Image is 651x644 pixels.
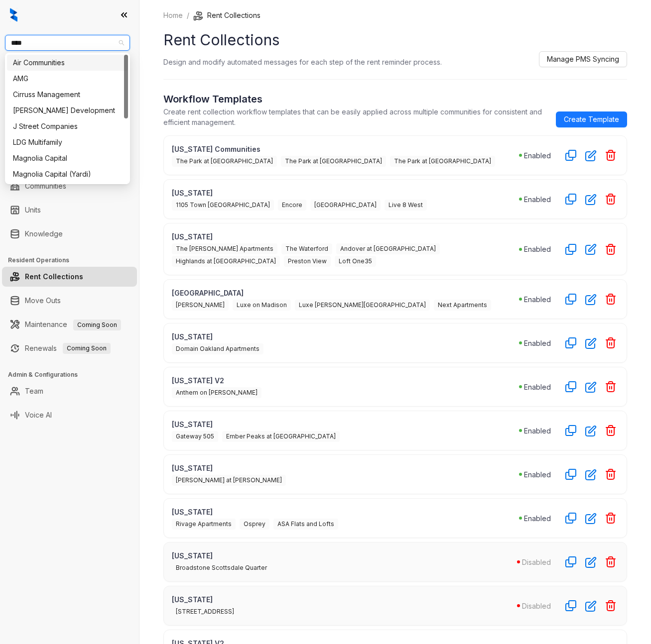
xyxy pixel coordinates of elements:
[524,469,551,480] p: Enabled
[63,343,111,354] span: Coming Soon
[2,338,137,358] li: Renewals
[7,55,128,71] div: Air Communities
[172,387,261,398] span: Anthem on [PERSON_NAME]
[172,419,519,429] p: [US_STATE]
[10,8,17,22] img: logo
[2,109,137,129] li: Leasing
[7,71,128,87] div: AMG
[556,111,627,127] a: Create Template
[2,291,137,311] li: Move Outs
[524,294,551,305] p: Enabled
[13,73,122,84] div: AMG
[73,320,121,330] span: Coming Soon
[25,267,83,287] a: Rent Collections
[13,137,122,148] div: LDG Multifamily
[172,200,274,211] span: 1105 Town [GEOGRAPHIC_DATA]
[172,343,263,354] span: Domain Oakland Apartments
[172,562,271,573] span: Broadstone Scottsdale Quarter
[163,107,548,127] p: Create rent collection workflow templates that can be easily applied across multiple communities ...
[25,338,111,358] a: RenewalsComing Soon
[193,10,260,21] li: Rent Collections
[385,200,427,211] span: Live 8 West
[524,426,551,436] p: Enabled
[2,405,137,425] li: Voice AI
[2,315,137,334] li: Maintenance
[390,156,495,167] span: The Park at [GEOGRAPHIC_DATA]
[273,519,338,530] span: ASA Flats and Lofts
[2,381,137,401] li: Team
[547,54,619,65] span: Manage PMS Syncing
[25,291,61,311] a: Move Outs
[187,10,189,21] li: /
[233,300,291,311] span: Luxe on Madison
[281,243,332,254] span: The Waterford
[13,121,122,132] div: J Street Companies
[172,331,519,342] p: [US_STATE]
[172,475,286,486] span: [PERSON_NAME] at [PERSON_NAME]
[172,375,519,386] p: [US_STATE] V2
[524,150,551,161] p: Enabled
[2,176,137,196] li: Communities
[8,370,139,379] h3: Admin & Configurations
[7,134,128,150] div: LDG Multifamily
[163,57,442,67] p: Design and modify automated messages for each step of the rent reminder process.
[172,156,277,167] span: The Park at [GEOGRAPHIC_DATA]
[2,67,137,87] li: Leads
[7,103,128,118] div: Davis Development
[172,256,280,267] span: Highlands at [GEOGRAPHIC_DATA]
[524,194,551,205] p: Enabled
[336,243,440,254] span: Andover at [GEOGRAPHIC_DATA]
[524,244,551,254] p: Enabled
[25,224,63,244] a: Knowledge
[13,169,122,180] div: Magnolia Capital (Yardi)
[172,288,519,298] p: [GEOGRAPHIC_DATA]
[7,150,128,166] div: Magnolia Capital
[8,256,139,265] h3: Resident Operations
[161,10,185,21] a: Home
[172,594,517,605] p: [US_STATE]
[13,57,122,68] div: Air Communities
[222,431,340,442] span: Ember Peaks at [GEOGRAPHIC_DATA]
[2,200,137,220] li: Units
[172,507,519,517] p: [US_STATE]
[13,105,122,116] div: [PERSON_NAME] Development
[522,601,551,611] p: Disabled
[295,300,430,311] span: Luxe [PERSON_NAME][GEOGRAPHIC_DATA]
[539,51,627,67] button: Manage PMS Syncing
[172,243,277,254] span: The [PERSON_NAME] Apartments
[163,92,548,107] h2: Workflow Templates
[310,200,381,211] span: [GEOGRAPHIC_DATA]
[564,114,619,125] span: Create Template
[284,256,331,267] span: Preston View
[524,382,551,392] p: Enabled
[172,431,218,442] span: Gateway 505
[13,153,122,164] div: Magnolia Capital
[7,166,128,182] div: Magnolia Capital (Yardi)
[172,144,519,154] p: [US_STATE] Communities
[2,267,137,287] li: Rent Collections
[25,381,43,401] a: Team
[281,156,386,167] span: The Park at [GEOGRAPHIC_DATA]
[240,519,269,530] span: Osprey
[25,176,66,196] a: Communities
[25,405,52,425] a: Voice AI
[2,224,137,244] li: Knowledge
[7,87,128,103] div: Cirruss Management
[25,200,41,220] a: Units
[2,133,137,153] li: Collections
[13,89,122,100] div: Cirruss Management
[172,231,519,242] p: [US_STATE]
[278,200,306,211] span: Encore
[434,300,491,311] span: Next Apartments
[524,513,551,524] p: Enabled
[7,118,128,134] div: J Street Companies
[172,300,229,311] span: [PERSON_NAME]
[335,256,376,267] span: Loft One35
[172,519,236,530] span: Rivage Apartments
[172,606,238,617] span: [STREET_ADDRESS]
[172,550,517,561] p: [US_STATE]
[522,557,551,567] p: Disabled
[524,338,551,348] p: Enabled
[163,29,627,51] h1: Rent Collections
[172,463,519,473] p: [US_STATE]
